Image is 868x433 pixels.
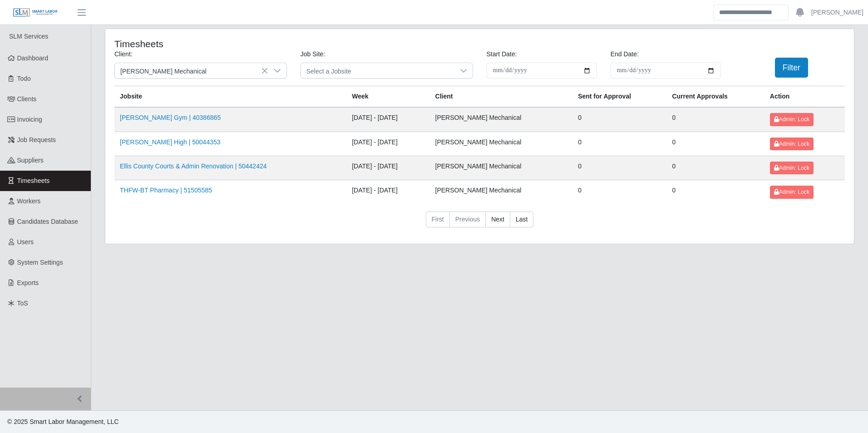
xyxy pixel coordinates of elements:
td: [DATE] - [DATE] [346,107,429,132]
td: 0 [572,156,666,180]
span: Dashboard [17,54,49,62]
span: Admin: Lock [774,141,809,147]
span: Select a Jobsite [301,63,454,78]
label: End Date: [611,49,639,59]
th: Jobsite [114,86,346,108]
a: Last [510,212,533,228]
td: [DATE] - [DATE] [346,156,429,180]
label: Client: [114,49,133,59]
span: George Wayne Mechanical [115,63,268,78]
span: System Settings [17,259,63,266]
a: [PERSON_NAME] High | 50044353 [120,138,221,146]
button: Admin: Lock [770,113,814,126]
td: [PERSON_NAME] Mechanical [430,107,573,132]
td: [PERSON_NAME] Mechanical [430,132,573,156]
a: Ellis County Courts & Admin Renovation | 50442424 [120,162,267,170]
td: 0 [666,107,764,132]
span: ToS [17,300,28,307]
button: Admin: Lock [770,138,814,150]
th: Action [764,86,845,108]
a: [PERSON_NAME] [811,8,863,17]
span: © 2025 Smart Labor Management, LLC [7,418,118,425]
span: Timesheets [17,177,50,184]
img: SLM Logo [13,8,58,18]
a: THFW-BT Pharmacy | 51505585 [120,187,212,194]
label: Job Site: [301,49,325,59]
span: SLM Services [9,33,48,40]
td: 0 [572,107,666,132]
a: [PERSON_NAME] Gym | 40386865 [120,114,221,121]
td: 0 [572,132,666,156]
button: Filter [775,58,808,78]
span: Admin: Lock [774,116,809,123]
td: [DATE] - [DATE] [346,132,429,156]
span: Admin: Lock [774,189,809,195]
span: Users [17,238,34,246]
h4: Timesheets [114,38,411,49]
span: Workers [17,197,41,205]
span: Job Requests [17,136,56,143]
th: Week [346,86,429,108]
th: Sent for Approval [572,86,666,108]
td: [PERSON_NAME] Mechanical [430,180,573,204]
td: 0 [666,156,764,180]
span: Clients [17,95,37,103]
span: Invoicing [17,116,42,123]
td: 0 [666,180,764,204]
span: Admin: Lock [774,165,809,171]
span: Candidates Database [17,218,79,225]
td: [PERSON_NAME] Mechanical [430,156,573,180]
button: Admin: Lock [770,186,814,198]
th: Client [430,86,573,108]
label: Start Date: [487,49,517,59]
a: Next [485,212,510,228]
th: Current Approvals [666,86,764,108]
button: Admin: Lock [770,162,814,174]
span: Todo [17,75,31,82]
td: 0 [572,180,666,204]
td: [DATE] - [DATE] [346,180,429,204]
td: 0 [666,132,764,156]
span: Exports [17,279,39,286]
nav: pagination [114,212,845,235]
span: Suppliers [17,157,44,164]
input: Search [713,5,789,20]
